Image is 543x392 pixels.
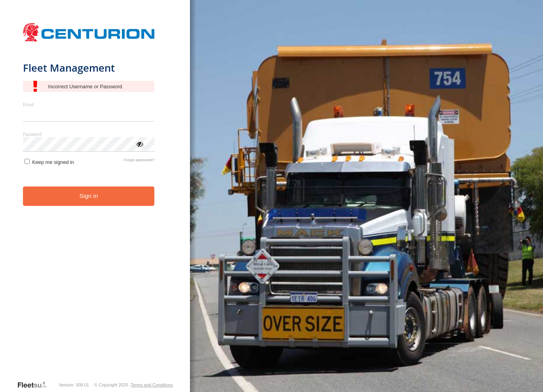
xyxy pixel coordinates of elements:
button: Sign in [23,186,155,206]
div: ViewPassword [135,140,143,148]
form: main [23,19,167,380]
img: Centurion Transport [23,22,155,42]
input: Keep me signed in [25,159,30,164]
a: Forgot password? [124,158,155,165]
span: Keep me signed in [32,159,74,165]
label: Password [23,131,155,137]
div: Version: 308.01 [59,382,89,387]
label: Email [23,101,155,107]
h1: Fleet Management [23,61,155,74]
div: © Copyright 2025 - [94,382,173,387]
a: Terms and Conditions [131,382,173,387]
a: Visit our Website [17,381,53,389]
